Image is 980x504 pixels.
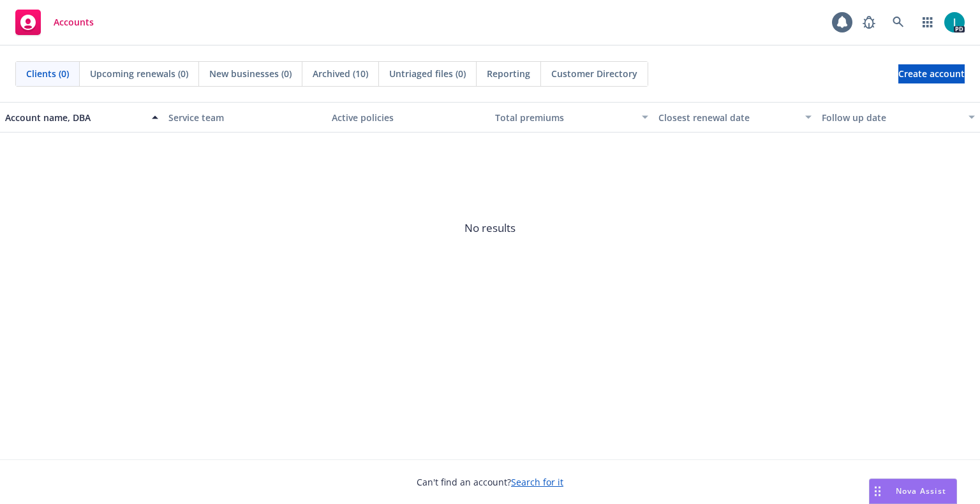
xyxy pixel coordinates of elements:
button: Service team [163,102,327,133]
a: Report a Bug [856,10,882,35]
span: Untriaged files (0) [389,67,466,80]
span: Can't find an account? [417,475,563,489]
span: Clients (0) [26,67,69,80]
a: Search [886,10,911,35]
div: Account name, DBA [5,111,144,124]
div: Drag to move [870,479,886,503]
span: Customer Directory [551,67,637,80]
div: Active policies [332,111,485,124]
span: Reporting [487,67,530,80]
span: Accounts [54,17,94,27]
img: photo [944,12,965,32]
span: New businesses (0) [209,67,292,80]
span: Archived (10) [313,67,368,80]
button: Nova Assist [869,479,957,504]
span: Upcoming renewals (0) [90,67,188,80]
a: Switch app [915,10,940,35]
span: Create account [898,62,965,86]
div: Total premiums [495,111,634,124]
a: Search for it [511,476,563,488]
a: Accounts [10,4,99,40]
button: Active policies [327,102,490,133]
div: Closest renewal date [658,111,798,124]
span: Nova Assist [896,486,946,496]
a: Create account [898,64,965,83]
div: Follow up date [822,111,961,124]
button: Closest renewal date [653,102,817,133]
button: Follow up date [817,102,980,133]
div: Service team [168,111,322,124]
button: Total premiums [490,102,653,133]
